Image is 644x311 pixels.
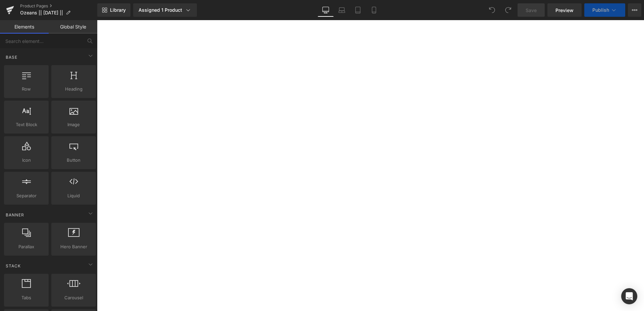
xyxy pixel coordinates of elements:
button: Undo [485,3,499,17]
a: Tablet [350,3,366,17]
span: Liquid [53,192,94,199]
div: Open Intercom Messenger [621,288,637,304]
span: Heading [53,86,94,93]
a: Desktop [318,3,334,17]
a: Product Pages [20,3,97,9]
span: Text Block [6,121,47,128]
button: Publish [584,3,625,17]
span: Parallax [6,243,47,250]
span: Separator [6,192,47,199]
span: Stack [5,263,21,269]
span: Hero Banner [53,243,94,250]
span: Save [526,7,537,14]
span: Carousel [53,294,94,301]
button: Redo [501,3,515,17]
span: Icon [6,157,47,164]
a: Laptop [334,3,350,17]
span: Library [110,7,126,13]
div: Assigned 1 Product [139,7,192,13]
span: Tabs [6,294,47,301]
span: Button [53,157,94,164]
a: New Library [97,3,130,17]
span: Preview [555,7,574,14]
span: Banner [5,212,25,218]
button: More [628,3,641,17]
span: Ozeans || [DATE] || [20,10,63,15]
span: Base [5,54,18,60]
span: Image [53,121,94,128]
span: Publish [592,7,609,13]
a: Preview [547,3,582,17]
a: Global Style [49,20,97,34]
span: Row [6,86,47,93]
a: Mobile [366,3,382,17]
